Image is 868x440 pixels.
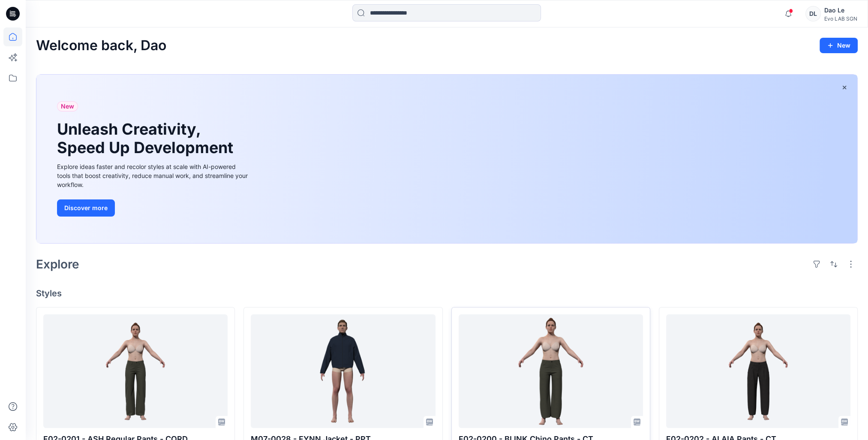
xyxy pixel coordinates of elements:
a: M07-0028 - FYNN Jacket - PPT [251,314,435,428]
button: New [820,38,858,53]
button: Discover more [57,199,115,217]
a: F02-0200 - BLINK Chino Pants - CT [459,314,643,428]
h2: Welcome back, Dao [36,38,166,54]
h2: Explore [36,257,79,271]
span: New [61,101,74,112]
a: Discover more [57,199,250,217]
a: F02-0202 - ALAIA Pants - CT [666,314,850,428]
div: DL [805,6,821,21]
div: Evo LAB SGN [824,15,857,22]
a: F02-0201 - ASH Regular Pants - CORD [43,314,228,428]
div: Explore ideas faster and recolor styles at scale with AI-powered tools that boost creativity, red... [57,162,250,189]
h4: Styles [36,288,858,298]
h1: Unleash Creativity, Speed Up Development [57,120,237,157]
div: Dao Le [824,5,857,15]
